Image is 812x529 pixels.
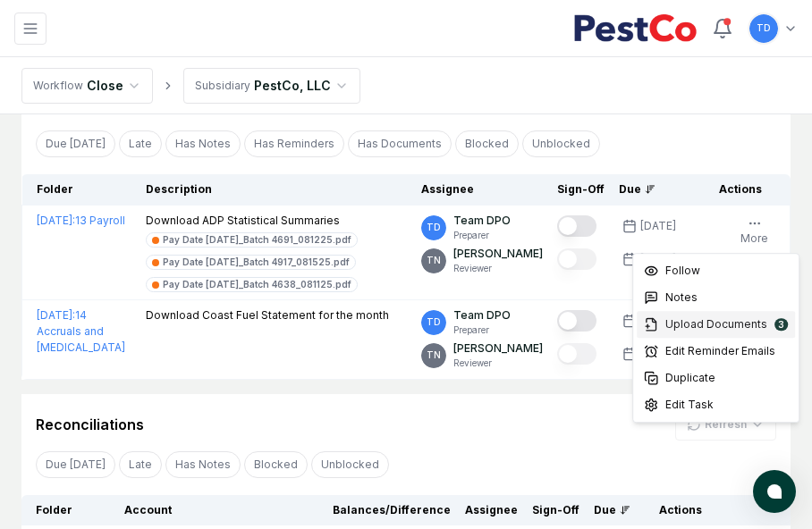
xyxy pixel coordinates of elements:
[146,255,356,270] a: Pay Date [DATE]_Batch 4917_081525.pdf
[453,357,543,370] p: Reviewer
[163,278,351,291] div: Pay Date [DATE]_Batch 4638_081125.pdf
[414,174,550,206] th: Assignee
[124,502,234,518] div: Account
[453,323,511,337] p: Preparer
[37,308,75,322] span: [DATE] :
[632,253,799,423] div: More
[619,181,690,197] div: Due
[348,130,452,157] button: Has Documents
[753,470,796,513] button: atlas-launcher
[244,451,308,478] button: Blocked
[37,308,125,354] a: [DATE]:14 Accruals and [MEDICAL_DATA]
[453,307,511,323] p: Team DPO
[453,262,543,275] p: Reviewer
[427,221,441,234] span: TD
[311,451,389,478] button: Unblocked
[557,343,596,365] button: Mark complete
[36,414,144,435] div: Reconciliations
[557,248,596,270] button: Mark complete
[645,502,776,518] div: Actions
[165,130,241,157] button: Has Notes
[119,130,162,157] button: Late
[146,213,407,229] p: Download ADP Statistical Summaries
[748,13,780,45] button: TD
[665,316,767,332] span: Upload Documents
[244,130,344,157] button: Has Reminders
[22,174,139,206] th: Folder
[163,233,351,247] div: Pay Date [DATE]_Batch 4691_081225.pdf
[557,310,596,332] button: Mark complete
[550,174,612,206] th: Sign-Off
[427,254,441,267] span: TN
[165,451,241,478] button: Has Notes
[455,130,519,157] button: Blocked
[665,397,714,413] span: Edit Task
[525,495,587,525] th: Sign-Off
[557,215,596,237] button: Mark complete
[737,213,772,250] button: More
[241,495,459,525] th: Balances/Difference
[36,451,115,478] button: Due Today
[427,315,441,329] span: TD
[757,21,771,35] span: TD
[774,318,788,331] div: 3
[146,277,358,292] a: Pay Date [DATE]_Batch 4638_081125.pdf
[453,229,511,242] p: Preparer
[453,246,543,262] p: [PERSON_NAME]
[453,213,511,229] p: Team DPO
[21,495,117,525] th: Folder
[665,263,700,279] span: Follow
[37,214,125,227] a: [DATE]:13 Payroll
[665,370,715,386] span: Duplicate
[665,290,698,306] span: Notes
[195,78,250,94] div: Subsidiary
[453,340,543,357] p: [PERSON_NAME]
[146,232,358,248] a: Pay Date [DATE]_Batch 4691_081225.pdf
[119,451,162,478] button: Late
[640,251,676,267] div: [DATE]
[594,502,630,518] div: Due
[36,130,115,157] button: Due Today
[427,348,441,362] span: TN
[33,78,83,94] div: Workflow
[146,307,389,323] p: Download Coast Fuel Statement for the month
[573,14,698,43] img: PestCo logo
[640,218,676,234] div: [DATE]
[705,181,776,197] div: Actions
[458,495,525,525] th: Assignee
[522,130,600,157] button: Unblocked
[163,256,350,269] div: Pay Date [DATE]_Batch 4917_081525.pdf
[139,174,414,206] th: Description
[665,343,775,359] span: Edit Reminder Emails
[37,214,75,227] span: [DATE] :
[21,68,360,104] nav: breadcrumb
